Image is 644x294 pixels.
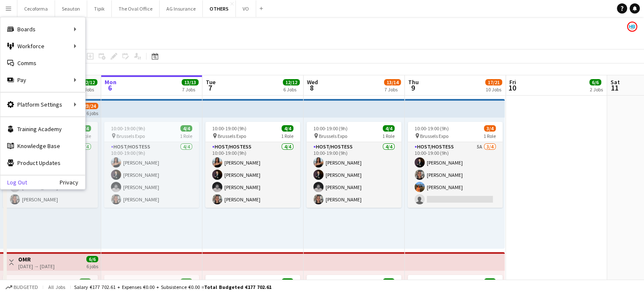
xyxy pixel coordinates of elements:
button: OTHERS [203,0,236,17]
span: 12/12 [283,79,300,85]
span: 6/6 [86,256,98,262]
span: 12/12 [80,79,97,85]
app-card-role: Host/Hostess4/410:00-19:00 (9h)[PERSON_NAME][PERSON_NAME][PERSON_NAME][PERSON_NAME] [307,142,401,208]
span: 1 Role [484,133,496,139]
div: 6 jobs [86,109,98,116]
span: Sat [611,78,620,86]
span: Brussels Expo [319,133,347,139]
button: The Oval Office [112,0,160,17]
span: 1 Role [382,133,395,139]
span: 3/4 [484,125,496,132]
button: Seauton [55,0,87,17]
div: Platform Settings [0,96,85,113]
span: 23/24 [81,103,98,109]
span: 11:30-19:00 (7h30m) [10,278,54,285]
app-job-card: 10:00-19:00 (9h)4/4 Brussels Expo1 RoleHost/Hostess4/410:00-19:00 (9h)[PERSON_NAME][PERSON_NAME][... [307,122,401,208]
span: 1/1 [79,278,91,285]
span: 11:30-19:00 (7h30m) [111,278,155,285]
a: Training Academy [0,121,85,137]
span: 13/13 [182,79,199,85]
span: Mon [105,78,116,86]
a: Product Updates [0,154,85,171]
div: Pay [0,71,85,88]
span: 7 [205,83,216,93]
span: 1/1 [180,278,192,285]
div: 6 Jobs [283,86,299,93]
h3: OMR [18,256,55,263]
span: 1/1 [282,278,293,285]
button: Cecoforma [17,0,55,17]
span: 11 [609,83,620,93]
button: Tipik [87,0,112,17]
app-card-role: Host/Hostess4/410:00-19:00 (9h)[PERSON_NAME][PERSON_NAME][PERSON_NAME][PERSON_NAME] [205,142,300,208]
span: 13/14 [384,79,401,85]
span: 4/4 [383,125,395,132]
div: [DATE] → [DATE] [18,263,55,269]
span: 9 [407,83,419,93]
div: 6 Jobs [81,86,97,93]
span: 6 [103,83,116,93]
span: 1 Role [180,133,192,139]
a: Comms [0,55,85,71]
span: 10:00-19:00 (9h) [212,125,246,132]
span: 17/21 [485,79,502,85]
app-job-card: 10:00-19:00 (9h)3/4 Brussels Expo1 RoleHost/Hostess5A3/410:00-19:00 (9h)[PERSON_NAME][PERSON_NAME... [408,122,503,208]
span: Budgeted [14,284,38,290]
span: 11:30-19:00 (7h30m) [212,278,256,285]
span: All jobs [47,284,67,290]
span: Wed [307,78,318,86]
span: 6/6 [589,79,601,85]
a: Privacy [60,179,85,186]
div: 10 Jobs [486,86,502,93]
span: 4/4 [180,125,192,132]
span: Brussels Expo [420,133,448,139]
span: Brussels Expo [218,133,246,139]
span: Thu [408,78,419,86]
span: 1/1 [383,278,395,285]
div: Workforce [0,38,85,55]
button: AG Insurance [160,0,203,17]
span: Fri [509,78,516,86]
span: 1 Role [281,133,293,139]
span: 10:00-19:00 (9h) [313,125,348,132]
app-job-card: 10:00-19:00 (9h)4/4 Brussels Expo1 RoleHost/Hostess4/410:00-19:00 (9h)[PERSON_NAME][PERSON_NAME][... [205,122,300,208]
span: Total Budgeted €177 702.61 [204,284,271,290]
div: 2 Jobs [590,86,603,93]
span: Brussels Expo [116,133,145,139]
div: 7 Jobs [182,86,198,93]
a: Knowledge Base [0,137,85,154]
span: 11:30-19:00 (7h30m) [313,278,357,285]
span: 10:00-19:00 (9h) [111,125,145,132]
span: 8 [306,83,318,93]
a: Log Out [0,179,27,186]
div: 7 Jobs [384,86,401,93]
span: Tue [206,78,216,86]
app-user-avatar: HR Team [627,22,637,32]
span: 11:30-19:00 (7h30m) [415,278,459,285]
button: Budgeted [4,283,39,292]
app-card-role: Host/Hostess5A3/410:00-19:00 (9h)[PERSON_NAME][PERSON_NAME][PERSON_NAME] [408,142,503,208]
button: VO [236,0,256,17]
div: Boards [0,21,85,38]
app-job-card: 10:00-19:00 (9h)4/4 Brussels Expo1 RoleHost/Hostess4/410:00-19:00 (9h)[PERSON_NAME][PERSON_NAME][... [104,122,199,208]
span: 1/1 [484,278,496,285]
div: Salary €177 702.61 + Expenses €0.00 + Subsistence €0.00 = [74,284,271,290]
div: 6 jobs [86,262,98,269]
span: 10 [508,83,516,93]
span: 4/4 [282,125,293,132]
app-card-role: Host/Hostess4/410:00-19:00 (9h)[PERSON_NAME][PERSON_NAME][PERSON_NAME][PERSON_NAME] [104,142,199,208]
span: 10:00-19:00 (9h) [415,125,449,132]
